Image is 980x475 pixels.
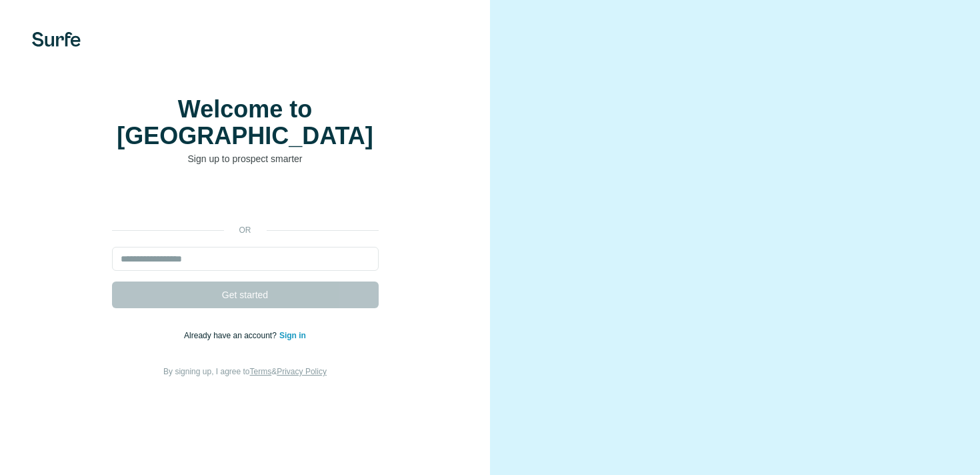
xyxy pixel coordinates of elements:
p: Sign up to prospect smarter [112,152,379,165]
a: Privacy Policy [277,367,327,376]
a: Terms [250,367,272,376]
img: Surfe's logo [32,32,81,47]
a: Sign in [279,331,306,340]
span: By signing up, I agree to & [163,367,327,376]
p: or [224,224,267,236]
h1: Welcome to [GEOGRAPHIC_DATA] [112,96,379,149]
iframe: Sign in with Google Button [105,185,385,215]
span: Already have an account? [184,331,279,340]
